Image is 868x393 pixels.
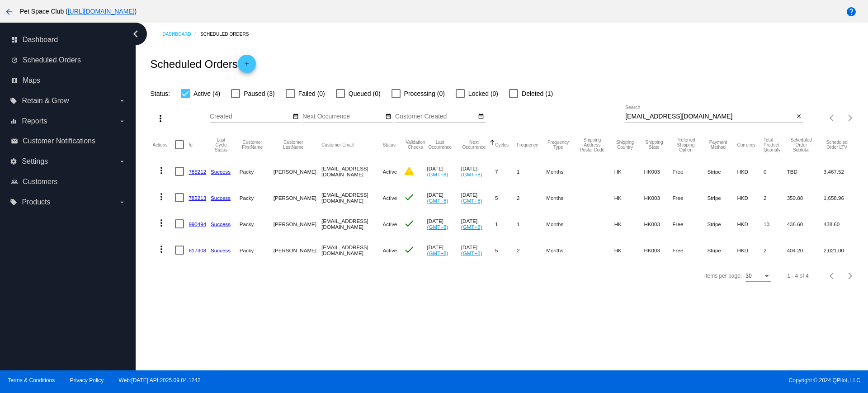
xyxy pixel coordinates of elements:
[298,88,325,99] span: Failed (0)
[824,158,859,185] mat-cell: 3,467.52
[8,377,55,384] a: Terms & Conditions
[427,224,448,230] a: (GMT+8)
[383,169,397,175] span: Active
[427,211,461,237] mat-cell: [DATE]
[240,158,274,185] mat-cell: Packy
[22,97,69,105] span: Retain & Grow
[274,185,321,211] mat-cell: [PERSON_NAME]
[404,218,415,229] mat-icon: check
[241,61,252,71] mat-icon: add
[824,237,859,263] mat-cell: 2,021.00
[321,237,382,263] mat-cell: [EMAIL_ADDRESS][DOMAIN_NAME]
[11,178,18,185] i: people_outline
[495,237,517,263] mat-cell: 5
[150,90,170,97] span: Status:
[796,113,802,120] mat-icon: close
[708,237,737,263] mat-cell: Stripe
[383,221,397,227] span: Active
[274,211,321,237] mat-cell: [PERSON_NAME]
[764,237,787,263] mat-cell: 2
[824,185,859,211] mat-cell: 1,658.96
[704,273,742,279] div: Items per page:
[70,377,104,384] a: Privacy Policy
[385,113,392,120] mat-icon: date_range
[274,237,321,263] mat-cell: [PERSON_NAME]
[517,211,546,237] mat-cell: 1
[211,221,231,227] a: Success
[708,211,737,237] mat-cell: Stripe
[152,131,175,158] mat-header-cell: Actions
[11,57,18,64] i: update
[787,237,824,263] mat-cell: 404.20
[546,140,570,150] button: Change sorting for FrequencyType
[495,158,517,185] mat-cell: 7
[118,199,126,206] i: arrow_drop_down
[321,185,382,211] mat-cell: [EMAIL_ADDRESS][DOMAIN_NAME]
[4,6,14,17] mat-icon: arrow_back
[23,56,81,64] span: Scheduled Orders
[614,237,644,263] mat-cell: HK
[427,237,461,263] mat-cell: [DATE]
[737,237,764,263] mat-cell: HKD
[737,185,764,211] mat-cell: HKD
[427,250,448,256] a: (GMT+8)
[644,140,664,150] button: Change sorting for ShippingState
[841,109,859,127] button: Next page
[787,185,824,211] mat-cell: 350.88
[846,6,857,17] mat-icon: help
[321,158,382,185] mat-cell: [EMAIL_ADDRESS][DOMAIN_NAME]
[211,247,231,253] a: Success
[189,169,206,175] a: 785212
[150,55,255,73] h2: Scheduled Orders
[11,134,126,148] a: email Customer Notifications
[119,377,201,384] a: Web:[DATE] API:2025.09.04.1242
[546,185,578,211] mat-cell: Months
[461,185,495,211] mat-cell: [DATE]
[349,88,381,99] span: Queued (0)
[461,158,495,185] mat-cell: [DATE]
[614,140,636,150] button: Change sorting for ShippingCountry
[11,33,126,47] a: dashboard Dashboard
[644,211,672,237] mat-cell: HK003
[461,211,495,237] mat-cell: [DATE]
[23,36,58,44] span: Dashboard
[395,113,476,120] input: Customer Created
[240,185,274,211] mat-cell: Packy
[156,165,167,176] mat-icon: more_vert
[461,224,482,230] a: (GMT+8)
[427,171,448,177] a: (GMT+8)
[614,185,644,211] mat-cell: HK
[211,169,231,175] a: Success
[478,113,484,120] mat-icon: date_range
[118,158,126,165] i: arrow_drop_down
[764,131,787,158] mat-header-cell: Total Product Quantity
[189,247,206,253] a: 817308
[162,27,200,41] a: Dashboard
[23,137,95,145] span: Customer Notifications
[517,158,546,185] mat-cell: 1
[23,178,57,186] span: Customers
[517,185,546,211] mat-cell: 2
[11,77,18,84] i: map
[708,185,737,211] mat-cell: Stripe
[240,140,265,150] button: Change sorting for CustomerFirstName
[68,8,135,15] a: [URL][DOMAIN_NAME]
[578,137,606,152] button: Change sorting for ShippingPostcode
[673,137,699,152] button: Change sorting for PreferredShippingOption
[625,113,794,120] input: Search
[824,140,850,150] button: Change sorting for LifetimeValue
[156,218,167,228] mat-icon: more_vert
[673,185,708,211] mat-cell: Free
[787,211,824,237] mat-cell: 438.60
[10,199,17,206] i: local_offer
[745,273,751,279] span: 30
[461,171,482,177] a: (GMT+8)
[244,88,274,99] span: Paused (3)
[824,211,859,237] mat-cell: 438.60
[189,195,206,201] a: 785213
[461,140,487,150] button: Change sorting for NextOccurrenceUtc
[745,273,771,279] mat-select: Items per page:
[193,88,220,99] span: Active (4)
[427,140,453,150] button: Change sorting for LastOccurrenceUtc
[517,142,538,147] button: Change sorting for Frequency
